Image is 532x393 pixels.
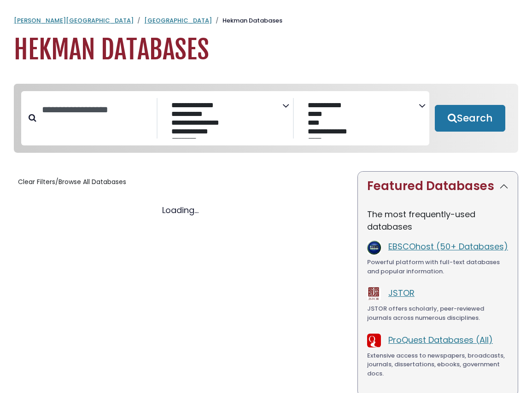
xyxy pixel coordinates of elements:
[367,258,509,276] div: Powerful platform with full-text databases and popular information.
[14,16,134,25] a: [PERSON_NAME][GEOGRAPHIC_DATA]
[14,35,518,65] h1: Hekman Databases
[14,84,518,153] nav: Search filters
[36,102,157,117] input: Search database by title or keyword
[388,334,493,346] a: ProQuest Databases (All)
[388,241,508,252] a: EBSCOhost (50+ Databases)
[367,351,509,378] div: Extensive access to newspapers, broadcasts, journals, dissertations, ebooks, government docs.
[14,175,130,189] button: Clear Filters/Browse All Databases
[367,208,509,233] p: The most frequently-used databases
[301,99,419,139] select: Database Vendors Filter
[435,105,505,132] button: Submit for Search Results
[165,99,282,139] select: Database Subject Filter
[14,204,346,216] div: Loading...
[144,16,212,25] a: [GEOGRAPHIC_DATA]
[367,304,509,322] div: JSTOR offers scholarly, peer-reviewed journals across numerous disciplines.
[212,16,282,25] li: Hekman Databases
[358,172,518,201] button: Featured Databases
[14,16,518,25] nav: breadcrumb
[388,287,415,299] a: JSTOR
